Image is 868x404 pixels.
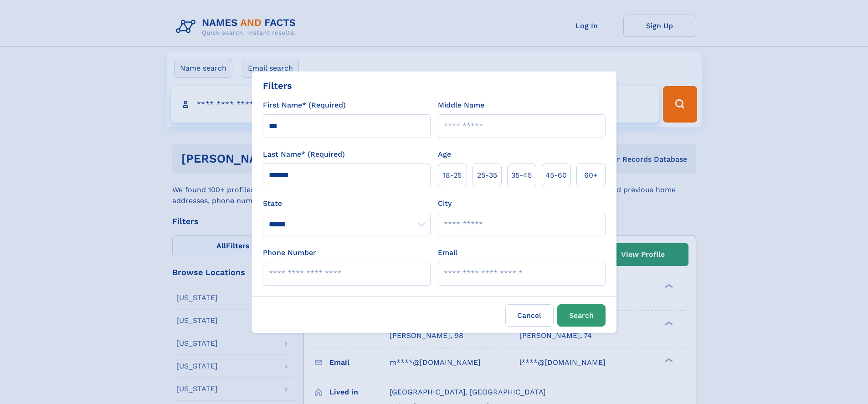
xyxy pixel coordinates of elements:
span: 45‑60 [545,170,567,181]
label: Age [438,149,451,160]
label: Phone Number [263,247,316,258]
label: Middle Name [438,100,484,111]
label: State [263,198,431,209]
label: First Name* (Required) [263,100,346,111]
label: Cancel [505,304,554,327]
button: Search [557,304,606,327]
label: Email [438,247,457,258]
span: 60+ [584,170,598,181]
div: Filters [263,79,292,92]
label: City [438,198,452,209]
span: 25‑35 [477,170,497,181]
label: Last Name* (Required) [263,149,345,160]
span: 35‑45 [511,170,532,181]
span: 18‑25 [443,170,462,181]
